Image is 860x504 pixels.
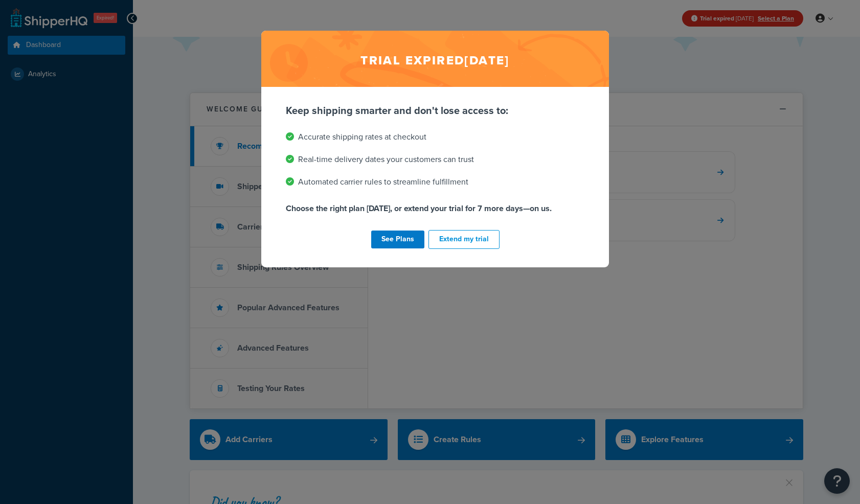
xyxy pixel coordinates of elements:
li: Real-time delivery dates your customers can trust [286,152,584,167]
li: Accurate shipping rates at checkout [286,130,584,144]
button: Extend my trial [428,230,500,249]
li: Automated carrier rules to streamline fulfillment [286,175,584,189]
a: See Plans [371,231,424,248]
h2: Trial expired [DATE] [261,31,609,87]
p: Choose the right plan [DATE], or extend your trial for 7 more days—on us. [286,201,584,216]
p: Keep shipping smarter and don't lose access to: [286,103,584,118]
